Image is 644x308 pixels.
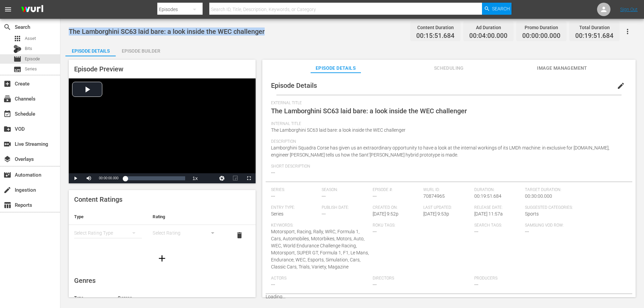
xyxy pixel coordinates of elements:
span: Scheduling [424,64,474,72]
span: Short Description [271,164,624,169]
span: Series: [271,187,319,193]
span: Season: [322,187,369,193]
table: simple table [69,209,256,246]
button: Episode Builder [116,43,166,56]
span: VOD [3,125,11,133]
img: ans4CAIJ8jUAAAAAAAAAAAAAAAAAAAAAAAAgQb4GAAAAAAAAAAAAAAAAAAAAAAAAJMjXAAAAAAAAAAAAAAAAAAAAAAAAgAT5G... [16,2,48,17]
span: 00:19:51.684 [575,32,613,40]
span: Release Date: [474,205,522,210]
span: Publish Date: [322,205,369,210]
button: Playback Rate [189,173,202,183]
span: Episode [13,55,21,63]
div: Ad Duration [469,23,507,32]
span: 70874965 [423,193,445,199]
span: The Lamborghini SC63 laid bare: a look inside the WEC challenger [271,107,467,115]
p: Loading... [266,294,632,299]
div: Episode Details [65,43,116,59]
span: Entry Type: [271,205,319,210]
button: Mute [82,173,96,183]
span: --- [322,193,326,199]
span: Ingestion [3,186,11,194]
span: Asset [13,35,21,43]
span: --- [474,229,478,234]
span: Series [25,66,37,72]
span: Description [271,139,624,144]
span: --- [373,229,377,234]
span: Samsung VOD Row: [525,223,573,228]
div: Video Player [69,78,256,183]
div: Total Duration [575,23,613,32]
span: --- [373,282,377,287]
span: Last Updated: [423,205,471,210]
span: Search [492,3,510,15]
span: External Title [271,101,624,106]
a: Sign Out [620,7,638,12]
span: The Lamborghini SC63 laid bare: a look inside the WEC challenger [69,27,265,36]
span: Search [3,23,11,31]
div: Progress Bar [125,176,185,180]
span: edit [617,82,625,90]
span: Series [13,65,21,73]
span: Episode #: [373,187,420,193]
span: Reports [3,201,11,209]
span: --- [271,193,275,199]
span: 00:15:51.684 [416,32,454,40]
span: Directors [373,276,471,281]
span: Image Management [537,64,587,72]
div: Promo Duration [522,23,560,32]
span: 00:30:00.000 [525,193,552,199]
th: Genres [112,290,234,306]
span: Lamborghini Squadra Corse has given us an extraordinary opportunity to have a look at the interna... [271,145,609,158]
span: Motorsport, Racing, Rally, WRC, Formula 1, Cars, Automobiles, Motorbikes, Motors, Auto, WEC, Worl... [271,229,369,269]
button: Episode Details [65,43,116,56]
span: Created On: [373,205,420,210]
span: Episode Preview [74,65,123,73]
span: --- [474,282,478,287]
span: The Lamborghini SC63 laid bare: a look inside the WEC challenger [271,127,406,133]
span: Genres [74,276,96,285]
span: Duration: [474,187,522,193]
button: Jump To Time [215,173,229,183]
span: Search Tags: [474,223,522,228]
span: 00:00:00.000 [522,32,560,40]
span: Sports [525,211,539,217]
span: Episode Details [311,64,361,72]
span: Series [271,211,283,217]
span: menu [4,5,12,13]
span: --- [271,282,275,287]
th: Type [69,209,147,225]
span: Roku Tags: [373,223,471,228]
span: Bits [25,45,32,52]
span: Episode Details [271,81,317,89]
button: Picture-in-Picture [229,173,242,183]
div: Episode Builder [116,43,166,59]
span: Actors [271,276,369,281]
span: --- [271,170,275,175]
span: [DATE] 9:53p [423,211,449,217]
span: Target Duration: [525,187,623,193]
button: Play [69,173,82,183]
span: Producers [474,276,573,281]
span: Channels [3,95,11,103]
span: Internal Title [271,121,624,127]
th: Type [69,290,112,306]
span: [DATE] 11:57a [474,211,503,217]
span: Live Streaming [3,140,11,148]
div: Content Duration [416,23,454,32]
div: Bits [13,45,21,53]
span: --- [322,211,326,217]
span: --- [373,193,377,199]
span: delete [235,231,244,239]
span: Schedule [3,110,11,118]
span: Wurl ID: [423,187,471,193]
th: Rating [147,209,226,225]
span: Content Ratings [74,195,122,203]
button: delete [231,227,248,243]
button: Search [482,3,512,15]
span: Suggested Categories: [525,205,623,210]
button: Fullscreen [242,173,256,183]
span: 00:19:51.684 [474,193,501,199]
span: Create [3,80,11,88]
button: edit [613,78,629,94]
span: Automation [3,171,11,179]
